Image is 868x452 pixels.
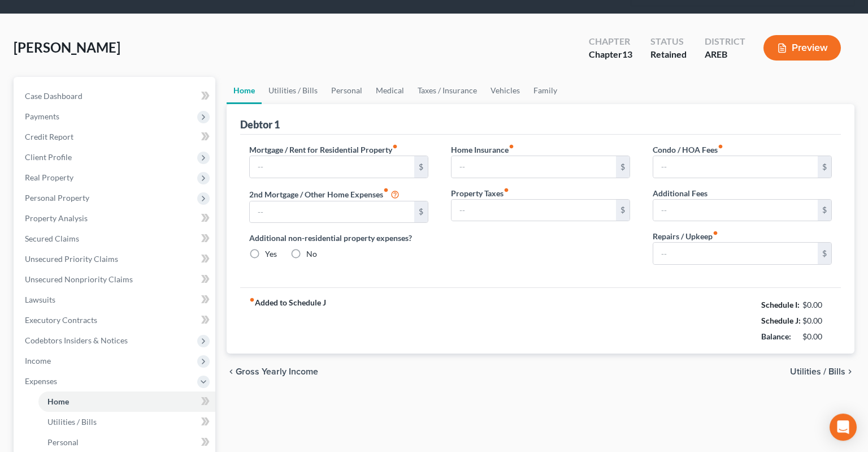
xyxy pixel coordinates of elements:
div: $ [818,243,831,264]
a: Home [227,77,262,104]
input: -- [653,156,818,178]
span: Payments [25,111,59,121]
button: Utilities / Bills chevron_right [790,367,854,376]
span: Personal [47,437,79,447]
div: $ [818,200,831,221]
span: Case Dashboard [25,91,83,101]
label: Home Insurance [451,144,514,156]
span: Utilities / Bills [790,367,845,376]
strong: Balance: [761,332,791,341]
span: Gross Yearly Income [236,367,318,376]
i: chevron_right [845,367,854,376]
label: No [306,248,317,260]
a: Property Analysis [16,208,215,229]
span: Real Property [25,173,73,182]
span: Unsecured Nonpriority Claims [25,274,133,284]
input: -- [250,201,414,223]
input: -- [452,156,616,178]
div: $0.00 [802,299,832,311]
div: $ [818,156,831,178]
span: Executory Contracts [25,315,97,325]
i: fiber_manual_record [509,144,514,149]
i: fiber_manual_record [713,230,718,236]
strong: Schedule I: [761,300,800,309]
span: Income [25,356,51,365]
div: Chapter [589,48,632,61]
a: Utilities / Bills [38,412,215,432]
span: Credit Report [25,132,73,141]
span: Client Profile [25,152,72,162]
div: $0.00 [802,315,832,326]
label: Mortgage / Rent for Residential Property [249,144,398,156]
i: fiber_manual_record [249,297,255,303]
a: Vehicles [484,77,527,104]
label: Condo / HOA Fees [653,144,723,156]
span: Unsecured Priority Claims [25,254,118,264]
span: Expenses [25,376,57,386]
a: Secured Claims [16,229,215,249]
div: $ [616,200,630,221]
input: -- [452,200,616,221]
div: Chapter [589,35,632,48]
a: Case Dashboard [16,86,215,106]
input: -- [250,156,414,178]
label: Property Taxes [451,187,509,199]
div: $0.00 [802,331,832,342]
i: fiber_manual_record [383,187,389,193]
a: Medical [369,77,411,104]
span: Codebtors Insiders & Notices [25,335,128,345]
input: -- [653,243,818,264]
div: Debtor 1 [240,118,280,131]
label: Yes [265,248,277,260]
strong: Schedule J: [761,316,801,325]
span: 13 [622,49,632,59]
div: Retained [650,48,687,61]
label: Additional Fees [653,187,708,199]
a: Family [527,77,564,104]
span: Home [47,397,69,406]
label: 2nd Mortgage / Other Home Expenses [249,187,400,201]
span: Lawsuits [25,295,55,304]
a: Utilities / Bills [262,77,324,104]
i: fiber_manual_record [718,144,723,149]
div: AREB [705,48,745,61]
span: Personal Property [25,193,89,203]
i: chevron_left [227,367,236,376]
a: Home [38,391,215,412]
label: Repairs / Upkeep [653,230,718,242]
div: $ [414,201,428,223]
a: Lawsuits [16,290,215,310]
i: fiber_manual_record [504,187,509,193]
span: Property Analysis [25,213,88,223]
button: chevron_left Gross Yearly Income [227,367,318,376]
span: Utilities / Bills [47,417,97,427]
label: Additional non-residential property expenses? [249,232,428,244]
a: Executory Contracts [16,310,215,330]
a: Taxes / Insurance [411,77,484,104]
div: $ [414,156,428,178]
i: fiber_manual_record [392,144,398,149]
span: Secured Claims [25,234,79,243]
a: Unsecured Priority Claims [16,249,215,269]
div: District [705,35,745,48]
a: Personal [324,77,369,104]
div: Status [650,35,687,48]
a: Credit Report [16,127,215,147]
span: [PERSON_NAME] [14,39,120,55]
div: Open Intercom Messenger [830,414,857,441]
input: -- [653,200,818,221]
div: $ [616,156,630,178]
button: Preview [763,35,841,61]
a: Unsecured Nonpriority Claims [16,269,215,290]
strong: Added to Schedule J [249,297,326,345]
